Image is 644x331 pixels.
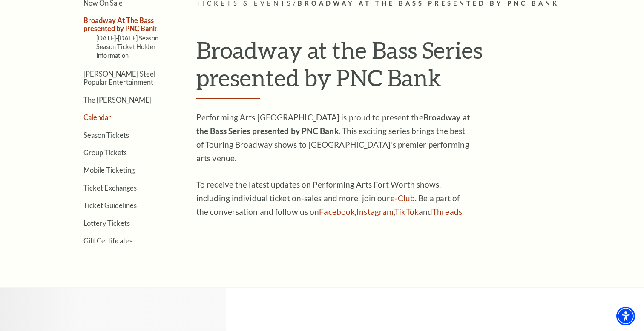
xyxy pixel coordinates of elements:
[83,219,130,227] a: Lottery Tickets
[83,131,129,139] a: Season Tickets
[83,166,135,174] a: Mobile Ticketing
[196,111,473,165] p: Performing Arts [GEOGRAPHIC_DATA] is proud to present the . This exciting series brings the best ...
[196,36,586,99] h1: Broadway at the Bass Series presented by PNC Bank
[83,237,132,245] a: Gift Certificates
[96,34,158,42] a: [DATE]-[DATE] Season
[96,43,156,59] a: Season Ticket Holder Information
[319,207,355,217] a: Facebook - open in a new tab
[83,16,157,32] a: Broadway At The Bass presented by PNC Bank
[196,112,470,136] strong: Broadway at the Bass Series presented by PNC Bank
[83,113,111,121] a: Calendar
[83,148,127,157] a: Group Tickets
[616,307,635,325] div: Accessibility Menu
[394,207,419,217] a: TikTok - open in a new tab
[432,207,462,217] a: Threads - open in a new tab
[196,178,473,219] p: To receive the latest updates on Performing Arts Fort Worth shows, including individual ticket on...
[356,207,394,217] a: Instagram - open in a new tab
[391,193,415,203] a: e-Club
[83,201,137,209] a: Ticket Guidelines
[83,70,155,86] a: [PERSON_NAME] Steel Popular Entertainment
[83,184,137,192] a: Ticket Exchanges
[83,96,152,104] a: The [PERSON_NAME]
